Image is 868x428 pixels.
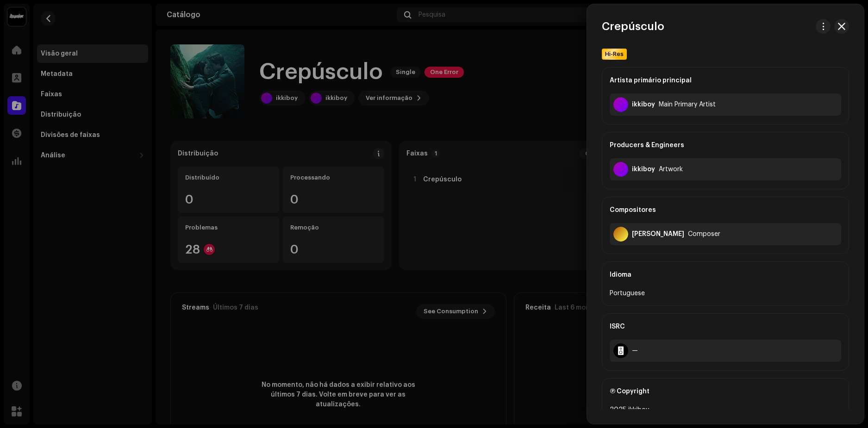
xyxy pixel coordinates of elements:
[610,132,841,158] div: Producers & Engineers
[610,378,841,404] div: Ⓟ Copyright
[610,262,841,288] div: Idioma
[602,19,664,34] h3: Crepúsculo
[632,347,638,354] div: —
[610,314,841,340] div: ISRC
[688,230,720,238] div: Composer
[632,101,655,108] div: ikkiboy
[610,68,841,93] div: Artista primário principal
[603,50,626,58] span: Hi-Res
[610,404,841,416] div: 2025 ikkiboy
[610,288,841,299] div: Portuguese
[632,166,655,173] div: ikkiboy
[659,166,683,173] div: Artwork
[632,230,684,238] div: Lucas Kaique
[659,101,716,108] div: Main Primary Artist
[610,197,841,223] div: Compositores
